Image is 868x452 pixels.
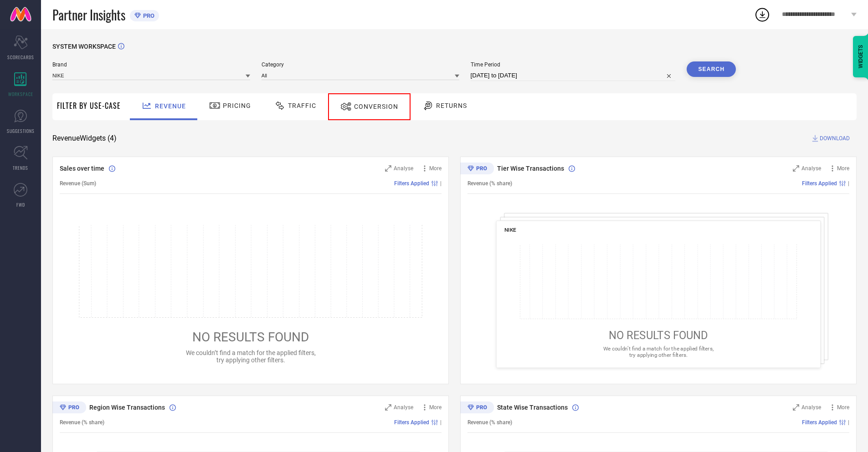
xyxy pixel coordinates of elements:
span: SYSTEM WORKSPACE [52,43,116,50]
svg: Zoom [385,404,391,411]
span: FWD [16,201,25,208]
span: Time Period [471,61,676,68]
span: | [848,419,849,426]
span: Filter By Use-Case [57,100,121,111]
svg: Zoom [793,165,799,172]
span: More [429,404,442,411]
span: We couldn’t find a match for the applied filters, try applying other filters. [186,349,316,364]
span: SCORECARDS [7,54,34,61]
input: Select time period [471,70,676,81]
span: | [440,180,442,187]
span: NIKE [504,227,516,233]
div: Premium [460,401,494,415]
span: NO RESULTS FOUND [609,329,708,342]
span: More [837,404,849,411]
span: Revenue (% share) [467,180,512,187]
span: State Wise Transactions [497,404,568,411]
span: | [440,419,442,426]
span: Revenue (% share) [467,419,512,426]
span: Partner Insights [52,5,125,24]
span: Region Wise Transactions [89,404,165,411]
span: Conversion [354,103,398,110]
span: More [429,165,442,172]
span: | [848,180,849,187]
span: Tier Wise Transactions [497,165,564,172]
span: Analyse [801,165,821,172]
span: WORKSPACE [8,91,33,97]
button: Search [687,61,736,77]
span: Filters Applied [802,419,837,426]
span: Sales over time [60,165,104,172]
span: TRENDS [13,164,28,171]
span: Filters Applied [394,180,429,187]
span: Analyse [394,165,413,172]
span: Revenue [155,102,186,110]
span: Traffic [288,102,316,109]
div: Premium [52,401,86,415]
span: Category [262,61,459,68]
span: SUGGESTIONS [7,127,35,134]
span: NO RESULTS FOUND [192,330,309,345]
span: Filters Applied [802,180,837,187]
svg: Zoom [385,165,391,172]
span: Filters Applied [394,419,429,426]
span: Revenue (Sum) [60,180,96,187]
span: Revenue Widgets ( 4 ) [52,134,117,143]
span: Pricing [223,102,251,109]
span: More [837,165,849,172]
span: DOWNLOAD [820,134,850,143]
span: Brand [52,61,250,68]
span: Analyse [394,404,413,411]
div: Open download list [754,6,770,23]
span: Returns [436,102,467,109]
span: Analyse [801,404,821,411]
svg: Zoom [793,404,799,411]
span: We couldn’t find a match for the applied filters, try applying other filters. [603,345,714,358]
div: Premium [460,163,494,176]
span: PRO [141,12,154,19]
span: Revenue (% share) [60,419,104,426]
